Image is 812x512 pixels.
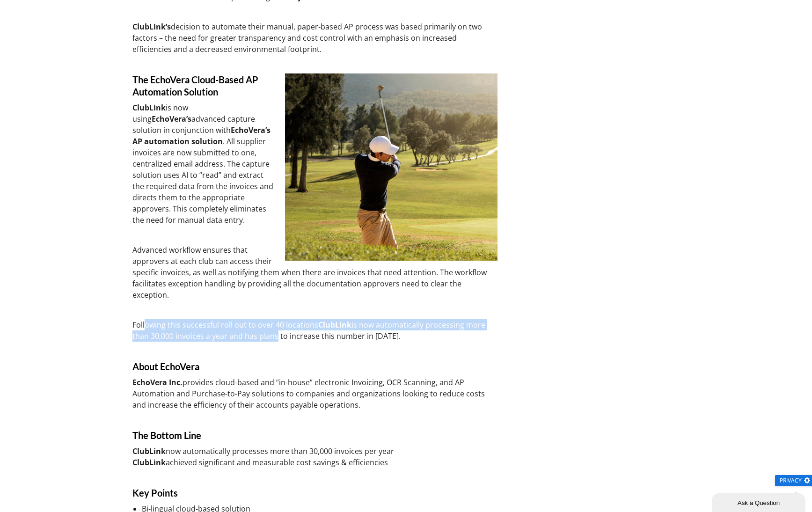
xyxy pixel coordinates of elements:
[132,360,497,373] h5: About EchoVera
[132,429,497,441] h5: The Bottom Line
[132,457,166,468] strong: ClubLink
[132,102,166,113] strong: ClubLink
[132,21,497,55] p: decision to automate their manual, paper-based AP process was based primarily on two factors – th...
[780,478,802,483] span: Privacy
[132,377,497,410] p: provides cloud-based and “in-house” electronic Invoicing, OCR Scanning, and AP Automation and Pur...
[132,446,497,468] p: now automatically processes more than 30,000 invoices per year achieved significant and measurabl...
[318,320,351,330] strong: ClubLink
[132,244,497,300] p: Advanced workflow ensures that approvers at each club can access their specific invoices, as well...
[132,22,171,32] strong: ClubLink’s
[132,377,183,388] strong: EchoVera Inc.
[132,487,497,499] h5: Key Points
[803,476,811,484] img: gear.png
[132,319,497,342] p: Following this successful roll out to over 40 locations is now automatically processing more than...
[152,114,191,124] strong: EchoVera’s
[132,125,271,146] strong: EchoVera’s AP automation solution
[712,491,807,512] iframe: chat widget
[132,73,497,98] h5: The EchoVera Cloud-Based AP Automation Solution
[132,102,497,226] p: is now using advanced capture solution in conjunction with . All supplier invoices are now submit...
[132,446,166,456] strong: ClubLink
[285,73,497,261] img: ap automation golf course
